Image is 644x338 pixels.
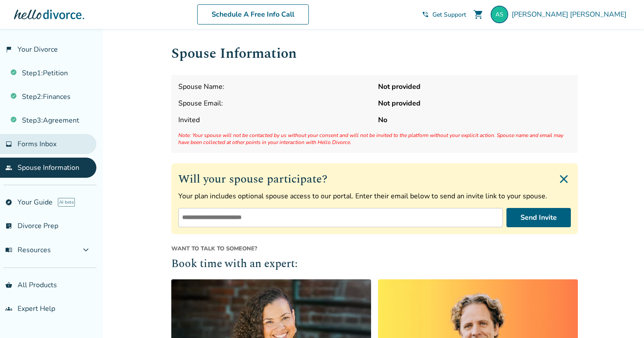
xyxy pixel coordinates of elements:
span: shopping_basket [5,282,12,289]
strong: Not provided [378,82,571,92]
span: Spouse Name: [178,82,371,92]
p: Your plan includes optional spouse access to our portal. Enter their email below to send an invit... [178,191,571,201]
span: menu_book [5,246,12,253]
h2: Will your spouse participate? [178,170,571,188]
a: Schedule A Free Info Call [197,4,309,25]
span: Invited [178,115,371,125]
span: groups [5,305,12,312]
h2: Book time with an expert: [171,256,578,273]
strong: No [378,115,571,125]
img: Close invite form [557,172,571,186]
span: Resources [5,245,51,255]
span: explore [5,199,12,206]
span: AI beta [58,198,75,207]
span: Spouse Email: [178,99,371,108]
iframe: Chat Widget [600,296,644,338]
span: [PERSON_NAME] [PERSON_NAME] [512,10,630,19]
h1: Spouse Information [171,43,578,64]
strong: Not provided [378,99,571,108]
span: phone_in_talk [422,11,429,18]
a: phone_in_talkGet Support [422,11,466,19]
span: Want to talk to someone? [171,245,578,253]
span: Note: Your spouse will not be contacted by us without your consent and will not be invited to the... [178,132,571,146]
span: Get Support [432,11,466,19]
span: shopping_cart [473,9,484,20]
span: expand_more [81,245,91,255]
span: list_alt_check [5,222,12,229]
span: inbox [5,141,12,148]
img: mollycampos91@gmail.com [491,6,508,23]
span: flag_2 [5,46,12,53]
button: Send Invite [506,208,571,227]
span: Forms Inbox [18,139,57,149]
span: people [5,164,12,171]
